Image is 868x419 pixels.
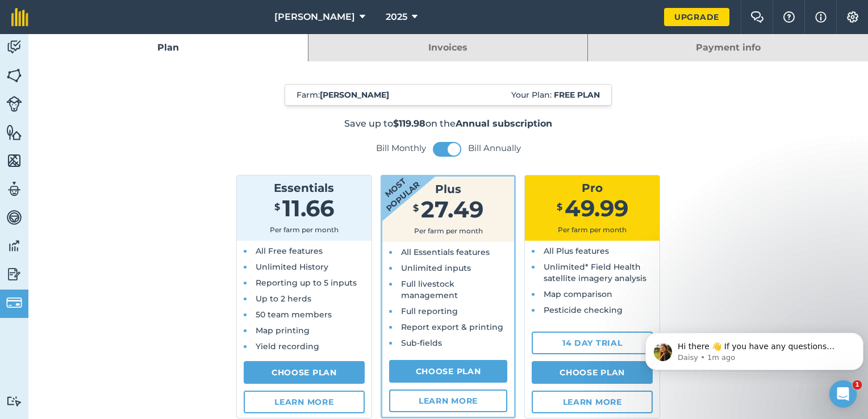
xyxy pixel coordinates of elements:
[389,389,508,412] a: Learn more
[582,181,603,195] span: Pro
[413,203,419,213] span: $
[37,44,208,54] p: Message from Daisy, sent Just now
[37,33,205,65] span: Hi there 👋 If you have any questions about our pricing or which plan is right for you, I’m here t...
[815,10,827,24] img: svg+xml;base64,PHN2ZyB4bWxucz0iaHR0cDovL3d3dy53My5vcmcvMjAwMC9zdmciIHdpZHRoPSIxNyIgaGVpZ2h0PSIxNy...
[532,391,653,413] a: Learn more
[6,152,22,169] img: svg+xml;base64,PHN2ZyB4bWxucz0iaHR0cDovL3d3dy53My5vcmcvMjAwMC9zdmciIHdpZHRoPSI1NiIgaGVpZ2h0PSI2MC...
[256,341,319,351] span: Yield recording
[6,295,22,311] img: svg+xml;base64,PD94bWwgdmVyc2lvbj0iMS4wIiBlbmNvZGluZz0idXRmLTgiPz4KPCEtLSBHZW5lcmF0b3I6IEFkb2JlIE...
[6,209,22,226] img: svg+xml;base64,PD94bWwgdmVyc2lvbj0iMS4wIiBlbmNvZGluZz0idXRmLTgiPz4KPCEtLSBHZW5lcmF0b3I6IEFkb2JlIE...
[376,143,426,154] label: Bill Monthly
[389,360,508,383] a: Choose Plan
[6,124,22,141] img: svg+xml;base64,PHN2ZyB4bWxucz0iaHR0cDovL3d3dy53My5vcmcvMjAwMC9zdmciIHdpZHRoPSI1NiIgaGVpZ2h0PSI2MC...
[6,96,22,112] img: svg+xml;base64,PD94bWwgdmVyc2lvbj0iMS4wIiBlbmNvZGluZz0idXRmLTgiPz4KPCEtLSBHZW5lcmF0b3I6IEFkb2JlIE...
[558,225,627,234] span: Per farm per month
[297,89,389,100] span: Farm :
[641,309,868,388] iframe: Intercom notifications message
[393,118,425,129] strong: $119.98
[554,90,600,100] strong: Free plan
[256,246,323,256] span: All Free features
[244,361,365,384] a: Choose Plan
[401,279,458,300] span: Full livestock management
[256,309,332,320] span: 50 team members
[11,8,28,26] img: fieldmargin Logo
[6,266,22,283] img: svg+xml;base64,PD94bWwgdmVyc2lvbj0iMS4wIiBlbmNvZGluZz0idXRmLTgiPz4KPCEtLSBHZW5lcmF0b3I6IEFkb2JlIE...
[308,34,588,61] a: Invoices
[664,8,729,26] a: Upgrade
[244,391,365,413] a: Learn more
[401,338,442,348] span: Sub-fields
[846,11,859,23] img: A cog icon
[468,143,521,154] label: Bill Annually
[5,24,223,61] div: message notification from Daisy, Just now. Hi there 👋 If you have any questions about our pricing...
[511,89,600,100] span: Your Plan:
[421,195,483,223] span: 27.49
[853,380,862,389] span: 1
[348,144,441,230] strong: Most popular
[274,202,280,212] span: $
[750,11,764,23] img: Two speech bubbles overlapping with the left bubble in the forefront
[401,263,471,273] span: Unlimited inputs
[13,34,31,52] img: Profile image for Daisy
[256,294,311,304] span: Up to 2 herds
[401,306,458,316] span: Full reporting
[282,194,334,222] span: 11.66
[320,90,389,100] strong: [PERSON_NAME]
[435,182,461,196] span: Plus
[544,262,646,283] span: Unlimited* Field Health satellite imagery analysis
[557,202,562,212] span: $
[829,380,857,408] iframe: Intercom live chat
[386,10,407,24] span: 2025
[28,34,308,61] a: Plan
[270,225,339,234] span: Per farm per month
[544,289,612,299] span: Map comparison
[544,246,609,256] span: All Plus features
[532,361,653,384] a: Choose Plan
[6,396,22,407] img: svg+xml;base64,PD94bWwgdmVyc2lvbj0iMS4wIiBlbmNvZGluZz0idXRmLTgiPz4KPCEtLSBHZW5lcmF0b3I6IEFkb2JlIE...
[532,332,653,354] a: 14 day trial
[456,118,552,129] strong: Annual subscription
[401,322,503,332] span: Report export & printing
[6,67,22,84] img: svg+xml;base64,PHN2ZyB4bWxucz0iaHR0cDovL3d3dy53My5vcmcvMjAwMC9zdmciIHdpZHRoPSI1NiIgaGVpZ2h0PSI2MC...
[274,10,355,24] span: [PERSON_NAME]
[401,247,490,257] span: All Essentials features
[159,117,738,131] p: Save up to on the
[256,278,357,288] span: Reporting up to 5 inputs
[565,194,628,222] span: 49.99
[414,227,483,235] span: Per farm per month
[256,325,310,336] span: Map printing
[6,237,22,254] img: svg+xml;base64,PD94bWwgdmVyc2lvbj0iMS4wIiBlbmNvZGluZz0idXRmLTgiPz4KPCEtLSBHZW5lcmF0b3I6IEFkb2JlIE...
[6,39,22,56] img: svg+xml;base64,PD94bWwgdmVyc2lvbj0iMS4wIiBlbmNvZGluZz0idXRmLTgiPz4KPCEtLSBHZW5lcmF0b3I6IEFkb2JlIE...
[274,181,334,195] span: Essentials
[588,34,868,61] a: Payment info
[544,305,623,315] span: Pesticide checking
[782,11,796,23] img: A question mark icon
[6,181,22,198] img: svg+xml;base64,PD94bWwgdmVyc2lvbj0iMS4wIiBlbmNvZGluZz0idXRmLTgiPz4KPCEtLSBHZW5lcmF0b3I6IEFkb2JlIE...
[256,262,328,272] span: Unlimited History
